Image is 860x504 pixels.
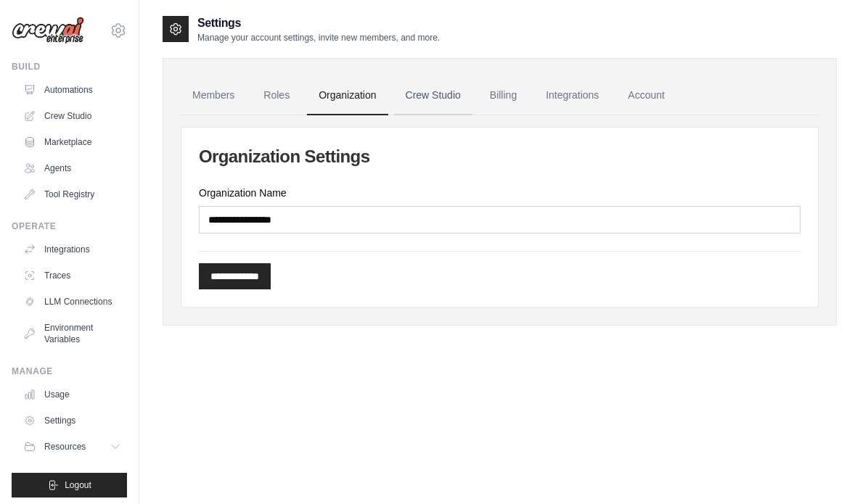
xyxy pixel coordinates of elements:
[252,76,301,115] a: Roles
[197,32,440,44] p: Manage your account settings, invite new members, and more.
[12,365,127,377] div: Manage
[17,238,127,261] a: Integrations
[44,441,86,453] span: Resources
[534,76,610,115] a: Integrations
[17,78,127,102] a: Automations
[181,76,246,115] a: Members
[17,435,127,458] button: Resources
[12,473,127,497] button: Logout
[17,383,127,406] a: Usage
[12,17,84,44] img: Logo
[12,61,127,73] div: Build
[197,15,440,32] h2: Settings
[17,104,127,128] a: Crew Studio
[307,76,388,115] a: Organization
[17,409,127,432] a: Settings
[17,264,127,287] a: Traces
[65,479,91,491] span: Logout
[17,316,127,351] a: Environment Variables
[17,157,127,180] a: Agents
[478,76,528,115] a: Billing
[12,220,127,232] div: Operate
[17,131,127,154] a: Marketplace
[616,76,676,115] a: Account
[199,186,800,200] label: Organization Name
[394,76,472,115] a: Crew Studio
[199,145,800,168] h2: Organization Settings
[17,183,127,206] a: Tool Registry
[17,290,127,313] a: LLM Connections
